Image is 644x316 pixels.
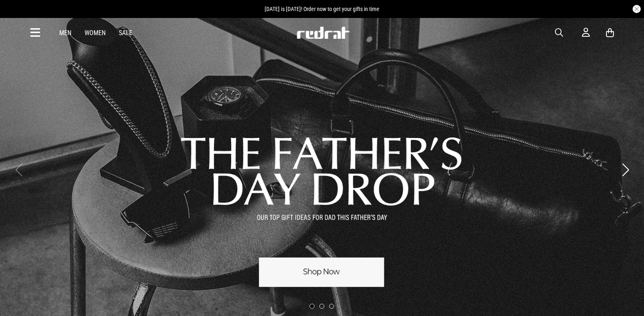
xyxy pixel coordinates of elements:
[265,6,379,12] span: [DATE] is [DATE]! Order now to get your gifts in time
[13,161,24,179] button: Previous slide
[85,29,106,37] a: Women
[620,161,631,179] button: Next slide
[59,29,71,37] a: Men
[296,27,350,39] img: Redrat logo
[119,29,132,37] a: Sale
